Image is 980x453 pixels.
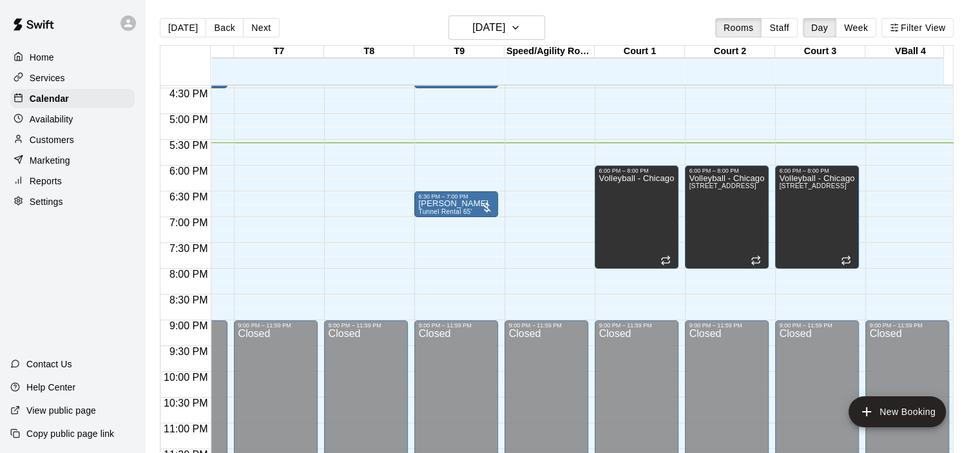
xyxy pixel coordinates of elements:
[689,168,765,174] div: 6:00 PM – 8:00 PM
[660,255,671,265] span: Recurring event
[689,322,765,329] div: 9:00 PM – 11:59 PM
[751,255,761,265] span: Recurring event
[26,404,96,417] p: View public page
[166,269,211,280] span: 8:00 PM
[595,46,685,58] div: Court 1
[166,243,211,254] span: 7:30 PM
[803,18,836,37] button: Day
[10,110,135,129] a: Availability
[10,68,135,88] a: Services
[10,192,135,211] a: Settings
[30,195,63,208] p: Settings
[10,171,135,191] a: Reports
[715,18,762,37] button: Rooms
[166,166,211,177] span: 6:00 PM
[685,166,769,269] div: 6:00 PM – 8:00 PM: Volleyball - Chicago Elite
[881,18,954,37] button: Filter View
[160,372,211,383] span: 10:00 PM
[30,154,70,167] p: Marketing
[779,168,855,174] div: 6:00 PM – 8:00 PM
[836,18,876,37] button: Week
[779,322,855,329] div: 9:00 PM – 11:59 PM
[166,217,211,228] span: 7:00 PM
[869,322,945,329] div: 9:00 PM – 11:59 PM
[26,358,72,371] p: Contact Us
[599,168,675,174] div: 6:00 PM – 8:00 PM
[166,88,211,99] span: 4:30 PM
[472,19,505,37] h6: [DATE]
[418,208,472,215] span: Tunnel Rental 65'
[30,113,73,126] p: Availability
[243,18,279,37] button: Next
[779,182,846,189] span: [STREET_ADDRESS]
[328,322,404,329] div: 9:00 PM – 11:59 PM
[775,166,859,269] div: 6:00 PM – 8:00 PM: Volleyball - Chicago Elite
[865,46,956,58] div: VBall 4
[689,182,756,189] span: [STREET_ADDRESS]
[30,133,74,146] p: Customers
[160,423,211,434] span: 11:00 PM
[418,193,494,200] div: 6:30 PM – 7:00 PM
[761,18,798,37] button: Staff
[849,396,946,427] button: add
[238,322,314,329] div: 9:00 PM – 11:59 PM
[26,381,75,394] p: Help Center
[30,92,69,105] p: Calendar
[30,175,62,188] p: Reports
[166,114,211,125] span: 5:00 PM
[841,255,851,265] span: Recurring event
[504,46,595,58] div: Speed/Agility Room
[166,191,211,202] span: 6:30 PM
[166,320,211,331] span: 9:00 PM
[10,130,135,149] a: Customers
[166,294,211,305] span: 8:30 PM
[10,151,135,170] a: Marketing
[414,46,504,58] div: T9
[30,51,54,64] p: Home
[599,322,675,329] div: 9:00 PM – 11:59 PM
[418,322,494,329] div: 9:00 PM – 11:59 PM
[685,46,775,58] div: Court 2
[10,89,135,108] a: Calendar
[206,18,244,37] button: Back
[26,427,114,440] p: Copy public page link
[448,15,545,40] button: [DATE]
[30,72,65,84] p: Services
[160,398,211,409] span: 10:30 PM
[324,46,414,58] div: T8
[160,18,206,37] button: [DATE]
[595,166,678,269] div: 6:00 PM – 8:00 PM: Volleyball - Chicago Elite
[10,48,135,67] a: Home
[508,322,584,329] div: 9:00 PM – 11:59 PM
[775,46,865,58] div: Court 3
[166,346,211,357] span: 9:30 PM
[234,46,324,58] div: T7
[166,140,211,151] span: 5:30 PM
[414,191,498,217] div: 6:30 PM – 7:00 PM: Bobby Wilson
